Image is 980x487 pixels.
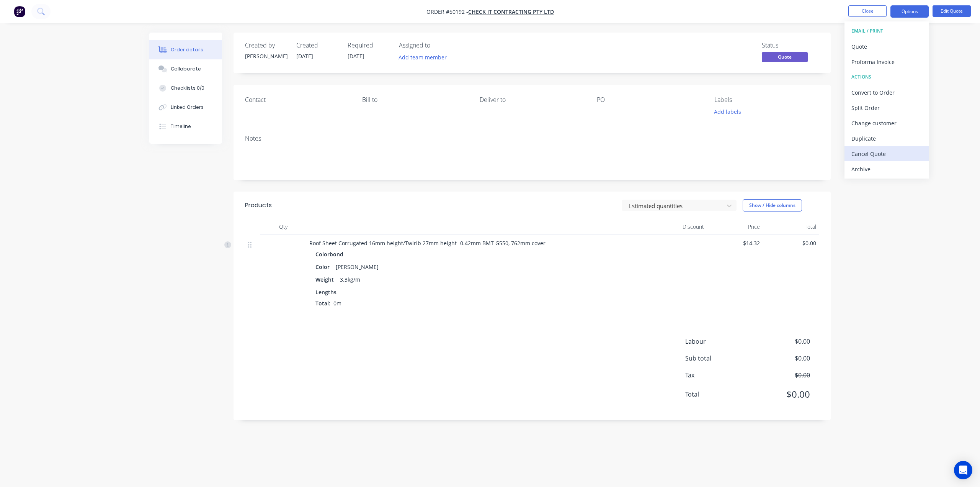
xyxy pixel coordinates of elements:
[851,164,922,175] div: Archive
[753,337,810,346] span: $0.00
[245,96,350,103] div: Contact
[743,199,802,212] button: Show / Hide columns
[954,461,972,479] div: Open Intercom Messenger
[851,26,922,36] div: EMAIL / PRINT
[149,79,222,98] button: Checklists 0/0
[766,239,816,247] span: $0.00
[171,85,204,92] div: Checklists 0/0
[851,41,922,52] div: Quote
[762,42,819,49] div: Status
[315,261,333,272] div: Color
[395,52,451,62] button: Add team member
[763,219,819,234] div: Total
[296,52,313,60] span: [DATE]
[337,274,363,285] div: 3.3kg/m
[753,387,810,401] span: $0.00
[851,72,922,82] div: ACTIONS
[149,59,222,79] button: Collaborate
[707,219,763,234] div: Price
[685,390,753,399] span: Total
[890,5,929,18] button: Options
[851,148,922,159] div: Cancel Quote
[149,98,222,117] button: Linked Orders
[480,96,585,103] div: Deliver to
[245,135,819,142] div: Notes
[710,239,760,247] span: $14.32
[399,52,451,62] button: Add team member
[171,66,201,72] div: Collaborate
[245,42,287,49] div: Created by
[710,107,745,117] button: Add labels
[309,239,546,247] span: Roof Sheet Corrugated 16mm height/Twirib 27mm height- 0.42mm BMT G550, 762mm cover
[245,201,272,210] div: Products
[315,300,330,307] span: Total:
[753,354,810,363] span: $0.00
[315,249,346,260] div: Colorbond
[315,288,336,296] span: Lengths
[848,5,887,17] button: Close
[171,123,191,130] div: Timeline
[333,261,382,272] div: [PERSON_NAME]
[149,117,222,136] button: Timeline
[685,354,753,363] span: Sub total
[685,337,753,346] span: Labour
[171,46,203,53] div: Order details
[14,6,25,17] img: Factory
[362,96,467,103] div: Bill to
[399,42,475,49] div: Assigned to
[933,5,971,17] button: Edit Quote
[245,52,287,60] div: [PERSON_NAME]
[426,8,468,15] span: Order #50192 -
[348,42,390,49] div: Required
[468,8,554,15] a: Check It Contracting Pty Ltd
[851,56,922,67] div: Proforma Invoice
[714,96,819,103] div: Labels
[851,87,922,98] div: Convert to Order
[171,104,204,111] div: Linked Orders
[851,118,922,129] div: Change customer
[851,133,922,144] div: Duplicate
[651,219,707,234] div: Discount
[753,371,810,380] span: $0.00
[685,371,753,380] span: Tax
[149,40,222,59] button: Order details
[296,42,338,49] div: Created
[348,52,364,60] span: [DATE]
[762,52,808,62] span: Quote
[851,102,922,113] div: Split Order
[260,219,306,234] div: Qty
[330,300,345,307] span: 0m
[315,274,337,285] div: Weight
[597,96,702,103] div: PO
